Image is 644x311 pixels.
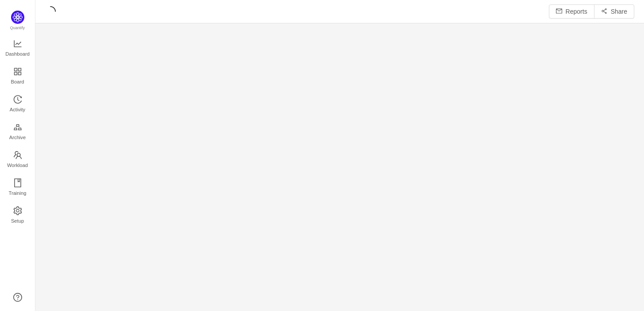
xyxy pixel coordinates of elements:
[13,207,22,224] a: Setup
[8,184,26,202] span: Training
[594,4,634,19] button: icon: share-altShare
[13,39,22,48] i: icon: line-chart
[13,95,22,113] a: Activity
[549,4,594,19] button: icon: mailReports
[10,101,25,118] span: Activity
[13,40,22,57] a: Dashboard
[13,123,22,132] i: icon: gold
[7,156,28,174] span: Workload
[13,179,22,197] a: Training
[13,206,22,215] i: icon: setting
[11,73,24,91] span: Board
[5,45,30,63] span: Dashboard
[13,151,22,169] a: Workload
[13,67,22,76] i: icon: appstore
[45,6,56,17] i: icon: loading
[13,95,22,104] i: icon: history
[13,151,22,159] i: icon: team
[11,212,24,230] span: Setup
[10,26,25,30] span: Quantify
[13,178,22,187] i: icon: book
[13,123,22,141] a: Archive
[13,293,22,302] a: icon: question-circle
[11,11,24,24] img: Quantify
[9,129,26,146] span: Archive
[13,68,22,85] a: Board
